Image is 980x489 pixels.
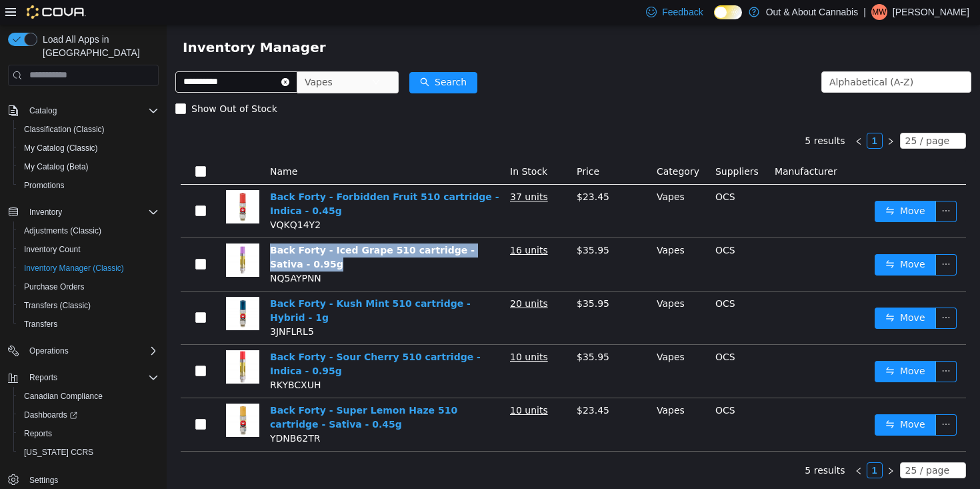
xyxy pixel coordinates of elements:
[138,47,166,67] span: Vapes
[24,370,63,386] button: Reports
[59,219,93,252] img: Back Forty - Iced Grape 510 cartridge - Sativa - 0.95g hero shot
[29,475,58,486] span: Settings
[59,272,93,306] img: Back Forty - Kush Mint 510 cartridge - Hybrid - 1g hero shot
[19,316,63,332] a: Transfers
[13,259,164,278] button: Inventory Manager (Classic)
[19,140,159,156] span: My Catalog (Classic)
[13,176,164,195] button: Promotions
[19,121,159,137] span: Classification (Classic)
[789,53,797,63] i: icon: down
[19,279,159,295] span: Purchase Orders
[3,101,164,120] button: Catalog
[410,380,443,391] span: $23.45
[13,157,164,176] button: My Catalog (Beta)
[19,316,159,332] span: Transfers
[19,159,159,175] span: My Catalog (Beta)
[410,274,443,284] span: $35.95
[485,320,543,374] td: Vapes
[13,221,164,240] button: Adjustments (Classic)
[103,302,147,312] span: 3JNFLRL5
[490,141,533,152] span: Category
[13,296,164,315] button: Transfers (Classic)
[27,5,86,19] img: Cova
[13,443,164,462] button: [US_STATE] CCRS
[24,103,159,119] span: Catalog
[608,141,671,152] span: Manufacturer
[701,109,715,123] a: 1
[720,113,728,121] i: icon: right
[24,180,65,191] span: Promotions
[549,380,569,391] span: OCS
[549,141,592,152] span: Suppliers
[638,108,678,124] li: 5 results
[549,327,569,338] span: OCS
[19,140,103,156] a: My Catalog (Classic)
[24,263,124,274] span: Inventory Manager (Classic)
[24,225,101,236] span: Adjustments (Classic)
[739,109,783,123] div: 25 / page
[485,374,543,427] td: Vapes
[13,315,164,334] button: Transfers
[24,161,89,172] span: My Catalog (Beta)
[24,428,52,439] span: Reports
[684,108,700,124] li: Previous Page
[766,4,859,20] p: Out & About Cannabis
[720,442,728,450] i: icon: right
[24,103,62,119] button: Catalog
[19,79,116,89] span: Show Out of Stock
[863,4,866,20] p: |
[243,47,311,69] button: icon: searchSearch
[19,407,83,423] a: Dashboards
[13,278,164,296] button: Purchase Orders
[716,108,732,124] li: Next Page
[19,407,159,423] span: Dashboards
[343,220,381,231] u: 16 units
[24,343,74,359] button: Operations
[24,204,67,220] button: Inventory
[410,327,443,338] span: $35.95
[19,177,70,193] a: Promotions
[708,229,769,251] button: icon: swapMove
[3,368,164,387] button: Reports
[24,143,98,153] span: My Catalog (Classic)
[13,387,164,406] button: Canadian Compliance
[24,370,159,386] span: Reports
[13,120,164,139] button: Classification (Classic)
[59,379,93,412] img: Back Forty - Super Lemon Haze 510 cartridge - Sativa - 0.45g hero shot
[24,300,91,311] span: Transfers (Classic)
[688,113,696,121] i: icon: left
[37,33,159,59] span: Load All Apps in [GEOGRAPHIC_DATA]
[769,229,790,251] button: icon: ellipsis
[410,141,433,152] span: Price
[343,380,381,391] u: 10 units
[29,372,57,383] span: Reports
[24,319,57,330] span: Transfers
[684,438,700,454] li: Previous Page
[769,283,790,304] button: icon: ellipsis
[103,274,304,298] a: Back Forty - Kush Mint 510 cartridge - Hybrid - 1g
[343,274,381,284] u: 20 units
[115,53,123,61] i: icon: close-circle
[19,426,159,442] span: Reports
[103,167,333,191] a: Back Forty - Forbidden Fruit 510 cartridge - Indica - 0.45g
[59,165,93,199] img: Back Forty - Forbidden Fruit 510 cartridge - Indica - 0.45g hero shot
[19,241,159,258] span: Inventory Count
[549,167,569,177] span: OCS
[29,346,69,356] span: Operations
[688,442,696,450] i: icon: left
[103,355,154,366] span: RKYBCXUH
[19,260,159,276] span: Inventory Manager (Classic)
[19,426,57,442] a: Reports
[19,298,159,314] span: Transfers (Classic)
[708,176,769,197] button: icon: swapMove
[549,274,569,284] span: OCS
[103,141,131,152] span: Name
[19,260,129,276] a: Inventory Manager (Classic)
[343,167,381,177] u: 37 units
[13,424,164,443] button: Reports
[29,207,62,217] span: Inventory
[716,438,732,454] li: Next Page
[343,141,381,152] span: In Stock
[708,390,769,411] button: icon: swapMove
